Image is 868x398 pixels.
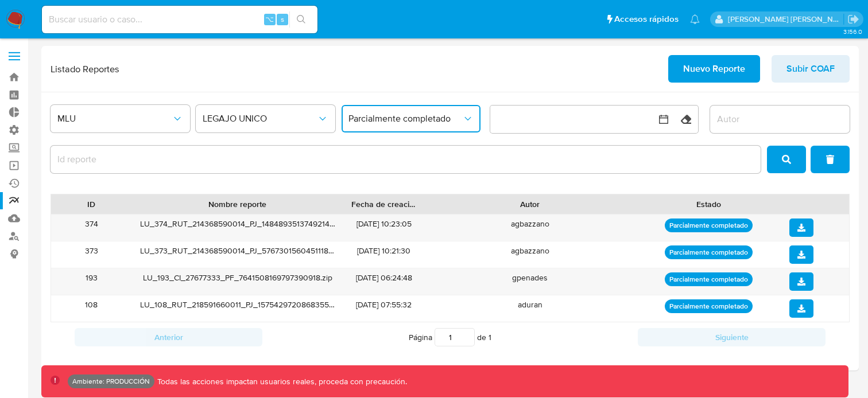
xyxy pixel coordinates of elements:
[72,379,150,384] p: Ambiente: PRODUCCIÓN
[265,14,274,25] span: ⌥
[690,14,700,24] a: Notificaciones
[728,14,844,25] p: omar.guzman@mercadolibre.com.co
[847,13,859,25] a: Salir
[154,376,407,387] p: Todas las acciones impactan usuarios reales, proceda con precaución.
[289,11,313,28] button: search-icon
[281,14,284,25] span: s
[42,12,317,27] input: Buscar usuario o caso...
[614,13,679,25] span: Accesos rápidos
